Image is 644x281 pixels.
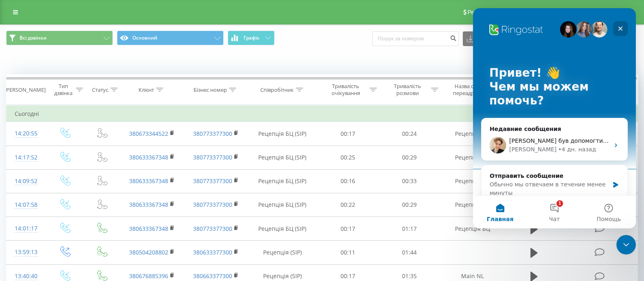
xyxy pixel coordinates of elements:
a: 380773377300 [193,153,232,161]
div: Тип дзвінка [53,83,74,97]
td: Рецепція БЦ (SIP) [248,193,317,217]
td: 00:17 [317,217,378,241]
td: Рецепція БЦ (SIP) [248,122,317,146]
span: Всі дзвінки [20,35,46,41]
td: 00:17 [317,122,378,146]
div: 14:17:52 [15,150,37,166]
div: Співробітник [260,86,294,93]
td: 00:24 [378,122,440,146]
a: 380773377300 [193,177,232,185]
button: Експорт [463,31,507,46]
div: Закрыть [140,13,155,28]
div: Отправить сообщение [17,164,136,172]
a: 380633367348 [129,177,168,185]
div: 14:09:52 [15,173,37,189]
td: Рецепція (SIP) [248,241,317,264]
button: Помощь [109,188,163,220]
td: Рецепція БЦ (SIP) [248,146,317,169]
div: 14:07:58 [15,197,37,213]
td: 00:22 [317,193,378,217]
span: Помощь [123,208,148,214]
a: 380773377300 [193,225,232,232]
button: Всі дзвінки [6,31,113,45]
div: 13:59:13 [15,244,37,260]
td: 00:16 [317,169,378,193]
a: 380504208802 [129,248,168,256]
a: 380673344522 [129,130,168,137]
td: Рецепція БЦ (SIP) [248,217,317,241]
div: Тривалість розмови [386,83,429,97]
button: Графік [228,31,275,45]
span: Реферальна програма [468,9,528,15]
div: 14:01:17 [15,221,37,237]
td: Рецепція БЦ [440,217,504,241]
span: Графік [244,35,259,41]
td: Рецепція БЦ [440,146,504,169]
div: Назва схеми переадресації [448,83,492,97]
span: Чат [76,208,87,214]
td: 00:29 [378,193,440,217]
a: 380676885396 [129,272,168,280]
a: 380773377300 [193,201,232,208]
a: 380633367348 [129,225,168,232]
td: Рецепція БЦ [440,193,504,217]
div: • 4 дн. назад [85,137,123,146]
span: Главная [14,208,41,214]
div: Бізнес номер [193,86,227,93]
div: Тривалість очікування [324,83,367,97]
div: [PERSON_NAME] [4,86,46,93]
td: 00:25 [317,146,378,169]
span: [PERSON_NAME] був допомогти! Обов'язково звертайтеся, якщо виникнуть питання! 😉 Бажаю вам гарного... [36,129,393,136]
button: Чат [54,188,108,220]
td: Рецепція БЦ (SIP) [248,169,317,193]
td: Рецепція БЦ [440,122,504,146]
td: Сьогодні [7,106,638,122]
div: Статус [92,86,108,93]
td: Рецепція БЦ [440,169,504,193]
a: 380633367348 [129,153,168,161]
div: [PERSON_NAME] [36,137,84,146]
td: 00:11 [317,241,378,264]
div: 14:20:55 [15,126,37,142]
td: 01:44 [378,241,440,264]
td: 00:33 [378,169,440,193]
a: 380633377300 [193,248,232,256]
input: Пошук за номером [372,31,459,46]
div: Клієнт [138,86,154,93]
td: 01:17 [378,217,440,241]
td: 00:29 [378,146,440,169]
a: 380663377300 [193,272,232,280]
a: 380773377300 [193,130,232,137]
button: Основний [117,31,224,45]
a: 380633367348 [129,201,168,208]
div: Обычно мы отвечаем в течение менее минуты [17,172,136,189]
iframe: Intercom live chat [616,235,636,254]
div: Отправить сообщениеОбычно мы отвечаем в течение менее минуты [8,157,155,196]
iframe: Intercom live chat [473,8,636,228]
